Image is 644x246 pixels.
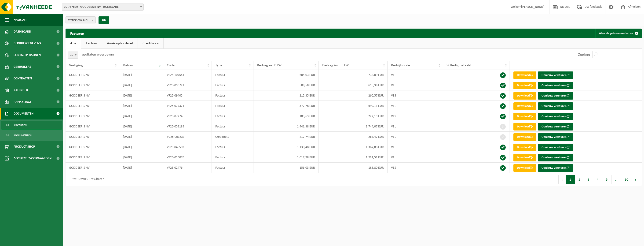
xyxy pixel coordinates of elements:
a: Download [513,92,536,100]
span: Contracten [14,73,32,84]
td: 1.744,07 EUR [319,121,388,132]
td: VEL [388,101,443,111]
td: VF25-02476 [163,163,212,173]
td: VEL [388,132,443,142]
a: Download [513,133,536,141]
span: Datum [123,63,133,67]
td: 215,35 EUR [253,90,319,101]
span: Bedrag incl. BTW [322,63,349,67]
td: Factuur [212,80,253,90]
a: Aankoopborderel [102,38,138,49]
span: Bedrag ex. BTW [257,63,282,67]
td: GODDEERIS NV [66,163,119,173]
td: VEL [388,121,443,132]
td: GODDEERIS NV [66,101,119,111]
a: Alle [66,38,81,49]
count: (3/3) [83,19,89,22]
span: Acceptatievoorwaarden [14,153,51,164]
button: Opnieuw versturen [538,164,573,172]
td: GODDEERIS NV [66,142,119,152]
button: Opnieuw versturen [538,92,573,100]
a: Download [513,164,536,172]
a: Facturen [1,121,62,130]
button: OK [99,16,109,24]
td: [DATE] [119,152,163,163]
td: VEL [388,70,443,80]
td: 1.441,38 EUR [253,121,319,132]
td: Creditnota [212,132,253,142]
td: Factuur [212,121,253,132]
button: Opnieuw versturen [538,113,573,120]
td: [DATE] [119,80,163,90]
td: [DATE] [119,132,163,142]
button: Opnieuw versturen [538,133,573,141]
span: Facturen [14,121,27,130]
td: GODDEERIS NV [66,111,119,121]
td: GODDEERIS NV [66,70,119,80]
button: Opnieuw versturen [538,154,573,161]
a: Factuur [81,38,102,49]
strong: [PERSON_NAME] [521,5,545,9]
td: VF25-09405 [163,90,212,101]
button: 4 [593,175,602,184]
td: 1.017,78 EUR [253,152,319,163]
td: 732,09 EUR [319,70,388,80]
td: -263,47 EUR [319,132,388,142]
button: 5 [602,175,611,184]
button: 2 [575,175,584,184]
td: VF25-077371 [163,101,212,111]
td: VES [388,163,443,173]
span: … [611,175,621,184]
td: 508,58 EUR [253,80,319,90]
span: Product Shop [14,141,35,153]
td: 183,63 EUR [253,111,319,121]
span: Dashboard [14,26,31,37]
td: GODDEERIS NV [66,152,119,163]
a: Download [513,113,536,120]
td: GODDEERIS NV [66,132,119,142]
td: [DATE] [119,90,163,101]
a: Download [513,82,536,89]
td: [DATE] [119,70,163,80]
td: [DATE] [119,121,163,132]
td: 577,78 EUR [253,101,319,111]
span: 10 [68,52,78,58]
button: Opnieuw versturen [538,82,573,89]
button: Opnieuw versturen [538,71,573,79]
a: Download [513,144,536,151]
span: Volledig betaald [446,63,471,67]
a: Download [513,71,536,79]
td: GODDEERIS NV [66,121,119,132]
a: Download [513,102,536,110]
td: 156,03 EUR [253,163,319,173]
span: Code [167,63,175,67]
span: Vestiging [69,63,83,67]
h2: Facturen [66,29,89,38]
td: VF25-07274 [163,111,212,121]
td: Factuur [212,152,253,163]
td: VC25-001833 [163,132,212,142]
button: Previous [558,175,566,184]
td: 699,11 EUR [319,101,388,111]
button: 10 [621,175,632,184]
span: Contactpersonen [14,49,41,61]
span: 10-787629 - GODDEERIS NV - ROESELARE [62,4,144,11]
td: [DATE] [119,101,163,111]
td: 615,38 EUR [319,80,388,90]
span: 10-787629 - GODDEERIS NV - ROESELARE [62,4,143,10]
td: Factuur [212,70,253,80]
td: VEL [388,152,443,163]
td: 1.367,88 EUR [319,142,388,152]
span: Type [215,63,222,67]
span: 10 [68,52,78,59]
span: Vestigingen [68,17,89,24]
span: Rapportage [14,96,32,108]
a: Documenten [1,131,62,140]
button: Vestigingen(3/3) [66,16,96,23]
td: 188,80 EUR [319,163,388,173]
td: Factuur [212,101,253,111]
td: [DATE] [119,111,163,121]
td: VF25-045502 [163,142,212,152]
td: VEL [388,80,443,90]
span: Documenten [14,131,32,140]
